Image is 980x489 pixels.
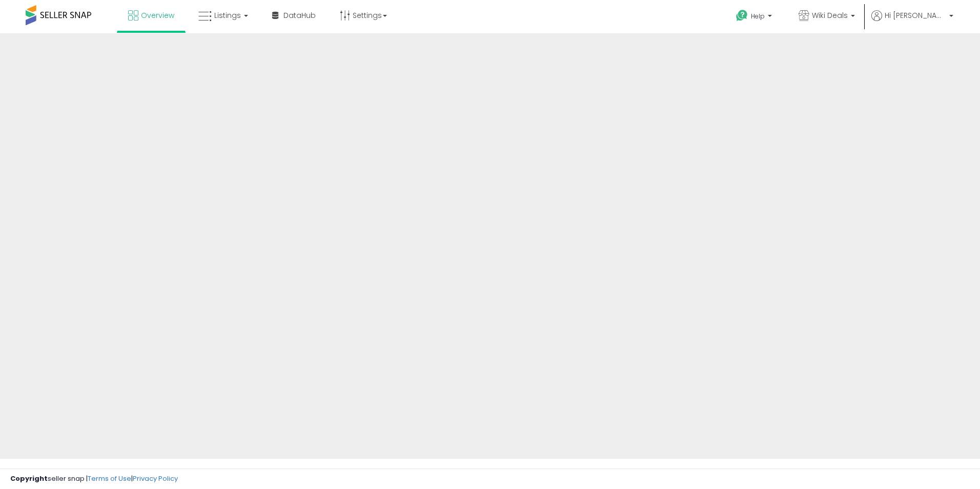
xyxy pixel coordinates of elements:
span: Hi [PERSON_NAME] [885,10,946,21]
span: Overview [141,10,174,21]
a: Help [728,2,782,33]
span: Wiki Deals [812,10,848,21]
span: Help [751,12,765,21]
i: Get Help [736,9,748,22]
a: Hi [PERSON_NAME] [871,10,953,33]
span: DataHub [283,10,316,21]
span: Listings [214,10,241,21]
